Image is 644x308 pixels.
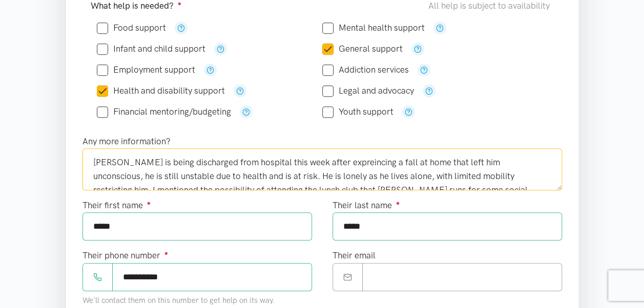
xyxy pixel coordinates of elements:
label: General support [322,45,403,53]
label: Food support [97,24,166,32]
input: Phone number [112,263,312,291]
label: Financial mentoring/budgeting [97,107,231,116]
label: Their phone number [82,249,169,262]
label: Health and disability support [97,86,225,95]
label: Their first name [82,199,151,212]
label: Their email [333,249,376,262]
input: Email [362,263,562,291]
label: Legal and advocacy [322,86,414,95]
small: We'll contact them on this number to get help on its way. [82,296,275,305]
label: Youth support [322,107,393,116]
label: Infant and child support [97,45,205,53]
sup: ● [147,199,151,207]
label: Their last name [333,199,400,212]
label: Mental health support [322,24,425,32]
label: Any more information? [82,135,171,148]
label: Addiction services [322,65,409,74]
label: Employment support [97,65,195,74]
sup: ● [164,249,169,257]
sup: ● [396,199,400,207]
